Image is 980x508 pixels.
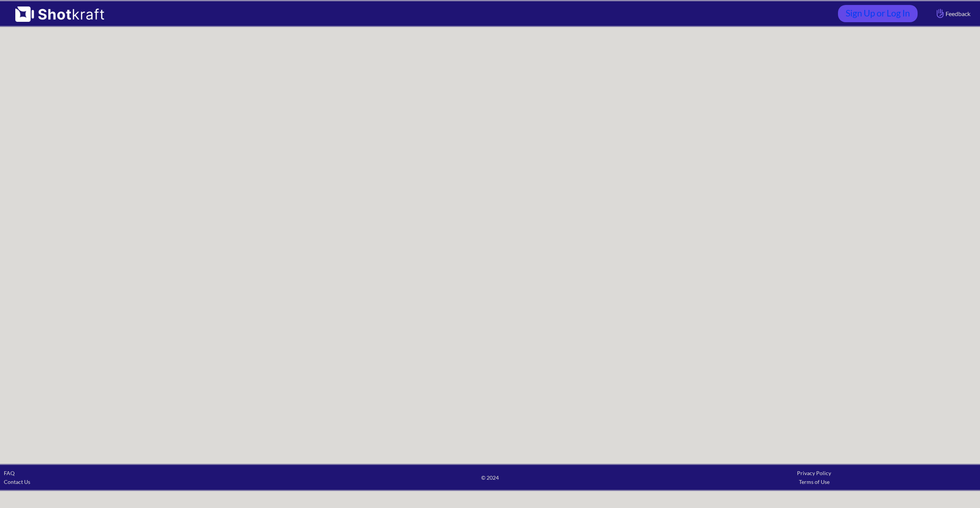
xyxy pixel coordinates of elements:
img: Hand Icon [935,7,946,20]
span: © 2024 [328,473,652,482]
a: Sign Up or Log In [838,5,918,22]
a: Contact Us [4,479,30,485]
div: Privacy Policy [652,469,976,477]
div: Terms of Use [652,477,976,486]
a: FAQ [4,470,15,476]
span: Feedback [935,9,970,18]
